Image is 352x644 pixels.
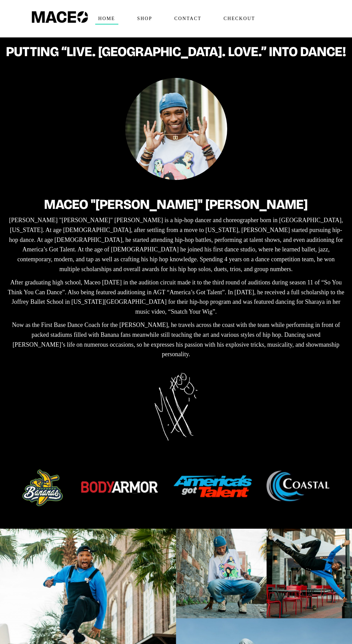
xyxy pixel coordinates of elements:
[134,13,155,24] span: Shop
[154,373,198,441] img: Maceo Harrison Signature
[7,278,345,317] p: After graduating high school, Maceo [DATE] in the audition circuit made it to the third round of ...
[125,78,227,180] img: Maceo Harrison
[171,13,204,24] span: Contact
[95,13,118,24] span: Home
[220,13,258,24] span: Checkout
[7,320,345,359] p: Now as the First Base Dance Coach for the [PERSON_NAME], he travels across the coast with the tea...
[7,215,345,274] p: [PERSON_NAME] "[PERSON_NAME]" [PERSON_NAME] is a hip-hop dancer and choreographer born in [GEOGRA...
[15,468,338,508] img: brands_maceo
[7,197,345,212] h2: Maceo "[PERSON_NAME]" [PERSON_NAME]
